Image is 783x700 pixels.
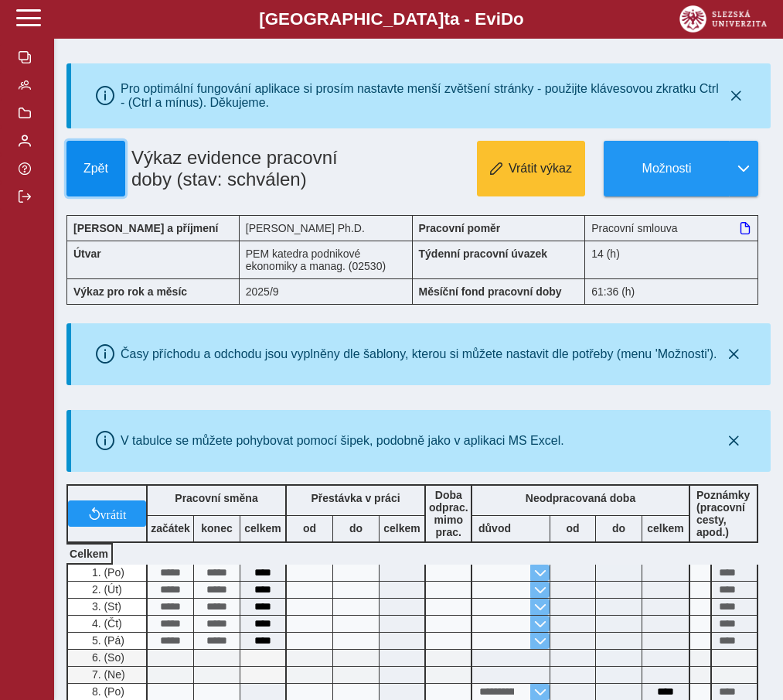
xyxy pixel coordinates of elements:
b: od [550,522,595,534]
b: Pracovní směna [175,492,257,504]
span: o [513,9,524,29]
b: důvod [478,522,511,534]
b: od [287,522,332,534]
h1: Výkaz evidence pracovní doby (stav: schválen) [125,141,360,196]
b: [PERSON_NAME] a příjmení [73,222,218,234]
b: Pracovní poměr [419,222,501,234]
button: Vrátit výkaz [477,141,585,196]
span: 7. (Ne) [89,668,125,681]
span: D [501,9,513,29]
span: t [444,9,449,29]
button: Možnosti [604,141,729,196]
b: konec [194,522,240,534]
span: 4. (Čt) [89,617,122,630]
button: vrátit [68,500,146,527]
b: Doba odprac. mimo prac. [429,489,468,538]
b: do [333,522,379,534]
b: Neodpracovaná doba [526,492,635,504]
b: [GEOGRAPHIC_DATA] a - Evi [46,9,737,29]
div: Pro optimální fungování aplikace si prosím nastavte menší zvětšení stránky - použijte klávesovou ... [121,82,726,110]
div: V tabulce se můžete pohybovat pomocí šipek, podobně jako v aplikaci MS Excel. [121,434,564,448]
b: Měsíční fond pracovní doby [419,285,562,298]
span: 5. (Pá) [89,634,124,647]
div: Časy příchodu a odchodu jsou vyplněny dle šablony, kterou si můžete nastavit dle potřeby (menu 'M... [121,347,717,361]
b: Týdenní pracovní úvazek [419,248,548,260]
div: 61:36 (h) [585,278,758,305]
span: 2. (Út) [89,583,122,596]
div: PEM katedra podnikové ekonomiky a manag. (02530) [240,241,413,278]
b: celkem [642,522,689,534]
b: do [596,522,642,534]
button: Zpět [66,141,125,196]
b: Výkaz pro rok a měsíc [73,285,187,298]
div: 14 (h) [585,241,758,278]
div: [PERSON_NAME] Ph.D. [240,215,413,241]
b: Poznámky (pracovní cesty, apod.) [690,489,757,538]
div: Pracovní smlouva [585,215,758,241]
img: logo_web_su.png [679,5,767,32]
b: začátek [148,522,193,534]
b: Celkem [70,548,108,560]
b: celkem [380,522,424,534]
span: Vrátit výkaz [509,162,572,176]
span: 6. (So) [89,651,124,664]
b: Přestávka v práci [311,492,400,504]
span: vrátit [100,507,127,520]
span: Možnosti [617,162,717,176]
span: 3. (St) [89,600,121,613]
b: celkem [240,522,285,534]
div: 2025/9 [240,278,413,305]
span: 1. (Po) [89,566,124,579]
span: 8. (Po) [89,685,124,698]
span: Zpět [73,162,118,176]
b: Útvar [73,248,101,260]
